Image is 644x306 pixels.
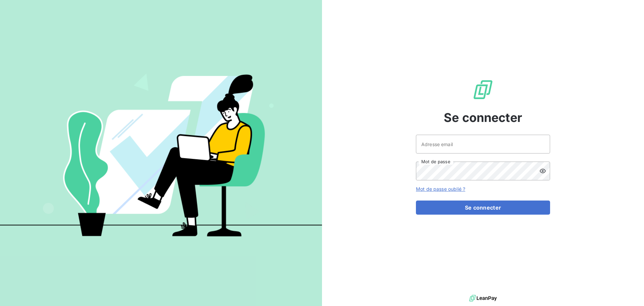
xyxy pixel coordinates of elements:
img: logo [469,293,497,303]
button: Se connecter [416,201,550,215]
a: Mot de passe oublié ? [416,186,465,192]
input: placeholder [416,135,550,154]
img: Logo LeanPay [472,79,494,100]
span: Se connecter [444,108,522,127]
